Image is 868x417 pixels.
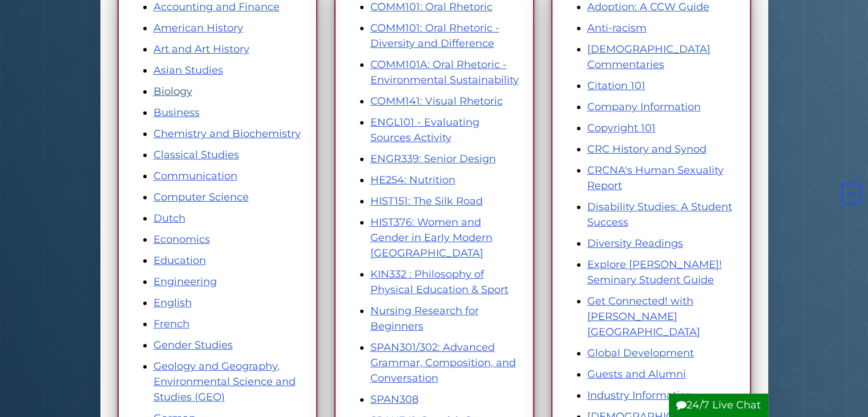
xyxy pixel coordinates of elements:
a: Chemistry and Biochemistry [154,127,301,140]
a: English [154,296,192,309]
a: Accounting and Finance [154,1,280,13]
a: CRCNA's Human Sexuality Report [587,164,724,192]
a: Education [154,254,206,267]
a: KIN332 : Philosophy of Physical Education & Sport [370,268,508,296]
a: Global Development [587,347,694,359]
a: SPAN308 [370,393,418,406]
a: Citation 101 [587,79,645,92]
a: HE254: Nutrition [370,174,455,186]
a: COMM101A: Oral Rhetoric - Environmental Sustainability [370,58,519,86]
a: Engineering [154,275,217,288]
a: Classical Studies [154,149,239,161]
a: Biology [154,85,192,98]
a: Communication [154,170,237,182]
a: Dutch [154,212,185,224]
a: HIST376: Women and Gender in Early Modern [GEOGRAPHIC_DATA] [370,216,492,259]
a: French [154,318,189,330]
a: COMM141: Visual Rhetoric [370,95,503,107]
a: Gender Studies [154,339,233,351]
a: Nursing Research for Beginners [370,304,479,332]
a: Geology and Geography, Environmental Science and Studies (GEO) [154,360,296,403]
a: ENGR339: Senior Design [370,153,496,165]
a: SPAN301/302: Advanced Grammar, Composition, and Conversation [370,341,516,384]
button: 24/7 Live Chat [669,394,768,417]
a: Business [154,106,200,119]
a: COMM101: Oral Rhetoric - Diversity and Difference [370,22,499,50]
a: ENGL101 - Evaluating Sources Activity [370,116,479,144]
a: Company Information [587,101,701,113]
a: Diversity Readings [587,237,683,250]
a: HIST151: The Silk Road [370,195,483,207]
a: Get Connected! with [PERSON_NAME][GEOGRAPHIC_DATA] [587,295,700,338]
a: Computer Science [154,191,249,203]
a: Art and Art History [154,43,249,55]
a: American History [154,22,243,34]
a: Adoption: A CCW Guide [587,1,709,13]
a: CRC History and Synod [587,143,706,155]
a: Economics [154,233,210,246]
a: Guests and Alumni [587,368,686,380]
a: Asian Studies [154,64,223,77]
a: Disability Studies: A Student Success [587,201,732,228]
a: Copyright 101 [587,122,656,134]
a: Back to Top [838,188,865,201]
a: [DEMOGRAPHIC_DATA] Commentaries [587,43,710,71]
a: Anti-racism [587,22,647,34]
a: COMM101: Oral Rhetoric [370,1,492,13]
a: Explore [PERSON_NAME]! Seminary Student Guide [587,258,722,286]
a: Industry Information [587,389,693,402]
